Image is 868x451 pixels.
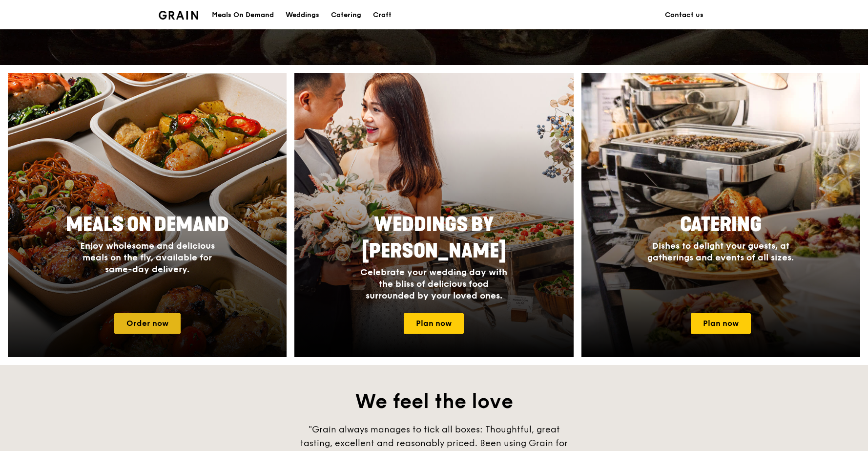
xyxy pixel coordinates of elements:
div: Meals On Demand [212,0,274,30]
a: Catering [325,0,367,30]
a: Order now [114,313,181,334]
div: Catering [331,0,361,30]
span: Meals On Demand [66,213,229,236]
span: Catering [680,213,762,236]
img: weddings-card.4f3003b8.jpg [294,73,573,357]
div: Weddings [286,0,319,30]
a: Weddings [280,0,325,30]
span: Enjoy wholesome and delicious meals on the fly, available for same-day delivery. [80,240,215,275]
a: Craft [367,0,397,30]
a: Contact us [659,0,709,30]
span: Weddings by [PERSON_NAME] [362,213,506,263]
img: catering-card.e1cfaf3e.jpg [581,73,860,357]
a: CateringDishes to delight your guests, at gatherings and events of all sizes.Plan now [581,73,860,357]
a: Plan now [691,313,751,334]
span: Celebrate your wedding day with the bliss of delicious food surrounded by your loved ones. [360,267,507,301]
div: Craft [373,0,392,30]
a: Weddings by [PERSON_NAME]Celebrate your wedding day with the bliss of delicious food surrounded b... [294,73,573,357]
a: Plan now [404,313,464,334]
span: Dishes to delight your guests, at gatherings and events of all sizes. [647,240,794,263]
a: Meals On DemandEnjoy wholesome and delicious meals on the fly, available for same-day delivery.Or... [8,73,287,357]
img: Grain [159,11,198,20]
